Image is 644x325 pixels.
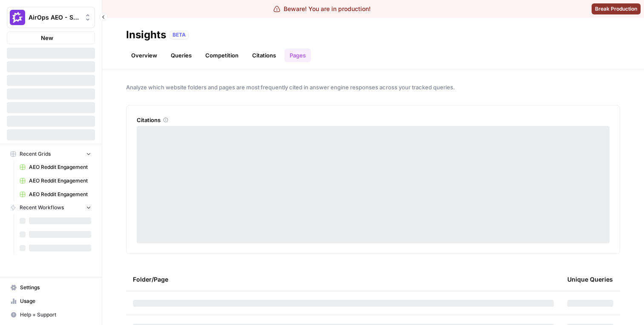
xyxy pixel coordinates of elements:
a: AEO Reddit Engagement [16,160,95,174]
span: Usage [20,297,91,305]
span: Settings [20,284,91,291]
button: Help + Support [7,308,95,322]
div: Unique Queries [567,268,613,291]
div: BETA [170,31,189,39]
button: Recent Grids [7,148,95,160]
div: Beware! You are in production! [273,5,371,13]
span: AEO Reddit Engagement [29,191,91,198]
div: Insights [126,28,166,42]
a: AEO Reddit Engagement [16,174,95,188]
a: AEO Reddit Engagement [16,188,95,201]
img: AirOps AEO - Single Brand (Gong) Logo [10,10,25,25]
span: AEO Reddit Engagement [29,177,91,185]
span: Break Production [595,5,637,13]
a: Usage [7,294,95,308]
button: Break Production [592,3,641,14]
button: Workspace: AirOps AEO - Single Brand (Gong) [7,7,95,28]
button: New [7,31,95,44]
div: Citations [137,116,609,124]
span: New [41,34,53,42]
button: Recent Workflows [7,201,95,214]
div: Folder/Page [133,268,554,291]
a: Competition [200,48,244,62]
a: Queries [166,48,197,62]
span: Recent Workflows [20,204,64,211]
span: Help + Support [20,311,91,319]
a: Settings [7,281,95,294]
span: Recent Grids [20,150,51,158]
a: Citations [247,48,281,62]
a: Overview [126,48,162,62]
a: Pages [285,48,311,62]
span: AEO Reddit Engagement [29,163,91,171]
span: Analyze which website folders and pages are most frequently cited in answer engine responses acro... [126,83,620,91]
span: AirOps AEO - Single Brand (Gong) [29,13,80,22]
